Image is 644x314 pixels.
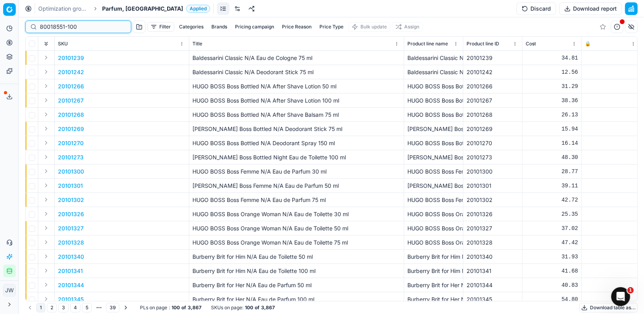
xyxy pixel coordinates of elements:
[58,111,84,119] p: 20101268
[192,224,401,232] p: HUGO BOSS Boss Orange Woman N/A Eau de Toilette 50 ml
[467,97,519,105] div: 20101267
[467,82,519,90] div: 20101266
[526,239,578,247] div: 47.42
[526,281,578,289] div: 40.83
[407,168,460,176] div: HUGO BOSS Boss Femme N/A Eau de Parfum 30 ml
[25,303,35,312] button: Go to previous page
[58,281,84,289] button: 20101344
[58,54,84,62] p: 20101239
[407,267,460,275] div: Burberry Brit for Him N/A Eau de Toilette 100 ml
[58,267,83,275] p: 20101341
[41,209,51,219] button: Expand
[407,54,460,62] div: Baldessarini Classic N/A Eau de Cologne 75 ml
[58,210,84,218] button: 20101326
[41,280,51,290] button: Expand
[192,82,401,90] p: HUGO BOSS Boss Bottled N/A After Shave Lotion 50 ml
[579,303,638,312] button: Download table as...
[58,97,84,105] button: 20101267
[192,153,401,161] p: [PERSON_NAME] Boss Bottled Night Eau de Toilette 100 ml
[526,196,578,204] div: 42.72
[467,239,519,247] div: 20101328
[172,305,180,311] strong: 100
[58,68,84,76] button: 20101242
[526,224,578,232] div: 37.02
[407,82,460,90] div: HUGO BOSS Boss Bottled N/A After Shave Lotion 50 ml
[526,153,578,161] div: 48.30
[192,54,401,62] p: Baldessarini Classic N/A Eau de Cologne 75 ml
[192,196,401,204] p: HUGO BOSS Boss Femme N/A Eau de Parfum 75 ml
[58,196,84,204] p: 20101302
[192,68,401,76] p: Baldessarini Classic N/A Deodorant Stick 75 ml
[41,294,51,304] button: Expand
[41,67,51,77] button: Expand
[526,267,578,275] div: 41.68
[58,41,68,47] span: SKU
[147,22,174,32] button: Filter
[41,53,51,62] button: Expand
[121,303,131,312] button: Go to next page
[627,287,634,293] span: 1
[38,5,89,13] a: Optimization groups
[407,111,460,119] div: HUGO BOSS Boss Bottled N/A After Shave Balsam 75 ml
[58,153,84,161] button: 20101273
[188,305,202,311] strong: 3,867
[407,239,460,247] div: HUGO BOSS Boss Orange Woman N/A Eau de Toilette 75 ml
[70,303,80,312] button: 4
[58,239,84,247] p: 20101328
[140,305,202,311] div: :
[41,195,51,204] button: Expand
[192,168,401,176] p: HUGO BOSS Boss Femme N/A Eau de Parfum 30 ml
[58,168,84,176] p: 20101300
[47,303,57,312] button: 2
[467,68,519,76] div: 20101242
[467,295,519,303] div: 20101345
[467,41,499,47] span: Product line ID
[467,281,519,289] div: 20101344
[526,82,578,90] div: 31.29
[41,124,51,133] button: Expand
[140,305,167,311] span: PLs on page
[407,139,460,147] div: HUGO BOSS Boss Bottled N/A Deodorant Spray 150 ml
[41,223,51,233] button: Expand
[407,68,460,76] div: Baldessarini Classic N/A Deodorant Stick 75 ml
[526,182,578,190] div: 39.11
[58,139,84,147] button: 20101270
[58,182,83,190] p: 20101301
[467,253,519,261] div: 20101340
[526,253,578,261] div: 31.93
[407,281,460,289] div: Burberry Brit for Her N/A Eau de Parfum 50 ml
[4,284,15,296] span: JW
[82,303,92,312] button: 5
[58,224,84,232] button: 20101327
[192,125,401,133] p: [PERSON_NAME] Boss Bottled N/A Deodorant Stick 75 ml
[467,153,519,161] div: 20101273
[41,110,51,119] button: Expand
[38,5,210,13] nav: breadcrumb
[261,305,275,311] strong: 3,867
[58,295,84,303] button: 20101345
[255,305,259,311] strong: of
[407,153,460,161] div: [PERSON_NAME] Boss Bottled Night Eau de Toilette 100 ml
[407,210,460,218] div: HUGO BOSS Boss Orange Woman N/A Eau de Toilette 30 ml
[526,54,578,62] div: 34.81
[211,305,243,311] span: SKUs on page :
[58,82,84,90] button: 20101266
[407,182,460,190] div: [PERSON_NAME] Boss Femme N/A Eau de Parfum 50 ml
[279,22,315,32] button: Price Reason
[192,182,401,190] p: [PERSON_NAME] Boss Femme N/A Eau de Parfum 50 ml
[407,41,448,47] span: Product line name
[316,22,347,32] button: Price Type
[526,125,578,133] div: 15.94
[467,182,519,190] div: 20101301
[176,22,207,32] button: Categories
[526,68,578,76] div: 12.56
[467,196,519,204] div: 20101302
[407,125,460,133] div: [PERSON_NAME] Boss Bottled N/A Deodorant Stick 75 ml
[245,305,253,311] strong: 100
